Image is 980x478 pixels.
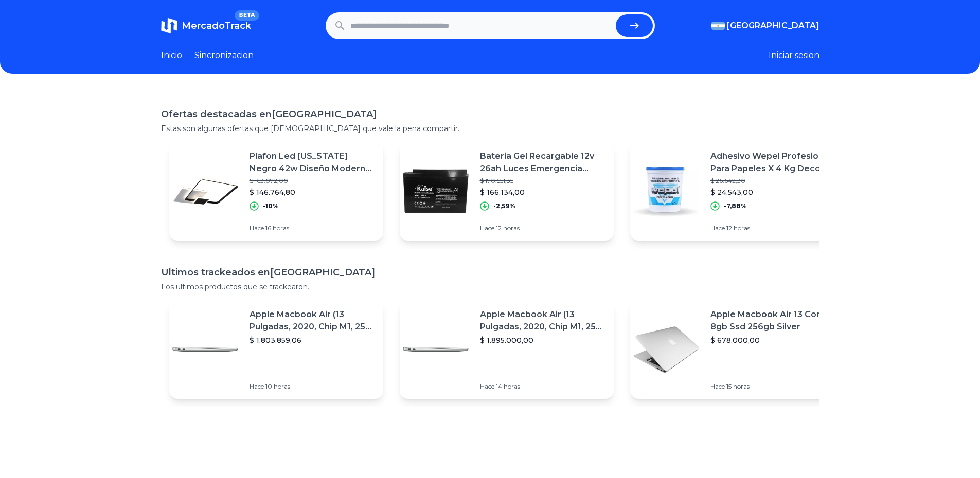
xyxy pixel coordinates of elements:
img: Featured image [169,155,241,227]
a: Featured imageApple Macbook Air 13 Core I5 8gb Ssd 256gb Silver$ 678.000,00Hace 15 horas [630,300,844,399]
p: Hace 12 horas [710,224,836,232]
img: MercadoTrack [161,17,177,34]
p: Apple Macbook Air 13 Core I5 8gb Ssd 256gb Silver [710,308,836,333]
span: [GEOGRAPHIC_DATA] [727,20,819,32]
p: -7,88% [724,202,747,210]
p: Apple Macbook Air (13 Pulgadas, 2020, Chip M1, 256 Gb De Ssd, 8 Gb De Ram) - Plata [250,308,375,333]
p: Adhesivo Wepel Profesional Para Papeles X 4 Kg Deco Stock [710,150,836,175]
p: $ 1.803.859,06 [250,335,375,345]
a: Featured imagePlafon Led [US_STATE] Negro 42w Diseño Moderno Tendencia Dab$ 163.072,00$ 146.764,8... [169,142,383,241]
p: Estas son algunas ofertas que [DEMOGRAPHIC_DATA] que vale la pena compartir. [161,123,819,134]
p: -10% [263,202,279,210]
img: Featured image [630,314,702,385]
a: Featured imageAdhesivo Wepel Profesional Para Papeles X 4 Kg Deco Stock$ 26.642,30$ 24.543,00-7,8... [630,142,844,241]
a: Featured imageBateria Gel Recargable 12v 26ah Luces Emergencia Powersonic$ 170.551,35$ 166.134,00... [400,142,614,241]
p: Apple Macbook Air (13 Pulgadas, 2020, Chip M1, 256 Gb De Ssd, 8 Gb De Ram) - Plata [480,308,605,333]
p: $ 170.551,35 [480,177,605,185]
p: $ 24.543,00 [710,187,836,197]
img: Featured image [630,155,702,227]
span: BETA [235,10,259,21]
a: Featured imageApple Macbook Air (13 Pulgadas, 2020, Chip M1, 256 Gb De Ssd, 8 Gb De Ram) - Plata$... [400,300,614,399]
button: [GEOGRAPHIC_DATA] [711,20,819,32]
p: $ 166.134,00 [480,187,605,197]
p: -2,59% [493,202,515,210]
p: Hace 12 horas [480,224,605,232]
p: $ 26.642,30 [710,177,836,185]
p: Hace 15 horas [710,382,836,391]
p: Hace 16 horas [250,224,375,232]
h1: Ultimos trackeados en [GEOGRAPHIC_DATA] [161,265,819,280]
span: MercadoTrack [182,20,251,31]
p: Bateria Gel Recargable 12v 26ah Luces Emergencia Powersonic [480,150,605,175]
img: Featured image [169,314,241,385]
p: $ 1.895.000,00 [480,335,605,345]
p: Hace 10 horas [250,382,375,391]
h1: Ofertas destacadas en [GEOGRAPHIC_DATA] [161,107,819,121]
p: Plafon Led [US_STATE] Negro 42w Diseño Moderno Tendencia Dab [250,150,375,175]
img: Argentina [711,22,725,30]
p: $ 146.764,80 [250,187,375,197]
p: Los ultimos productos que se trackearon. [161,282,819,292]
a: MercadoTrackBETA [161,17,251,34]
button: Iniciar sesion [769,49,819,62]
img: Featured image [400,314,472,385]
p: $ 163.072,00 [250,177,375,185]
a: Featured imageApple Macbook Air (13 Pulgadas, 2020, Chip M1, 256 Gb De Ssd, 8 Gb De Ram) - Plata$... [169,300,383,399]
p: $ 678.000,00 [710,335,836,345]
a: Sincronizacion [194,49,254,62]
a: Inicio [161,49,182,62]
p: Hace 14 horas [480,382,605,391]
img: Featured image [400,155,472,227]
